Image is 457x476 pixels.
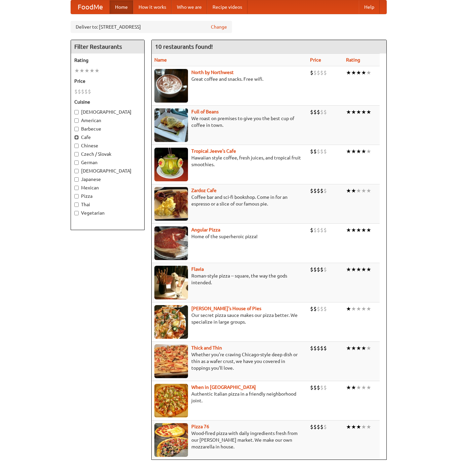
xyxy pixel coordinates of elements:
p: We roast on premises to give you the best cup of coffee in town. [154,115,305,129]
h5: Rating [74,57,141,64]
li: $ [323,148,327,155]
input: Japanese [74,177,79,182]
input: Barbecue [74,127,79,131]
img: jeeves.jpg [154,148,188,181]
li: ★ [351,69,356,76]
li: ★ [366,69,371,76]
a: [PERSON_NAME]'s House of Pies [191,306,261,311]
li: ★ [346,384,351,391]
li: ★ [361,226,366,234]
a: Help [359,0,380,14]
b: Full of Beans [191,109,219,114]
label: Thai [74,201,141,208]
li: ★ [351,384,356,391]
li: $ [317,423,320,431]
li: $ [323,69,327,76]
img: flavia.jpg [154,266,188,299]
li: $ [84,88,88,95]
img: beans.jpg [154,108,188,142]
li: $ [320,226,323,234]
b: Angular Pizza [191,227,220,232]
img: luigis.jpg [154,305,188,339]
li: $ [317,108,320,116]
li: ★ [356,305,361,313]
li: ★ [346,423,351,431]
a: Thick and Thin [191,345,222,351]
a: Who we are [172,0,207,14]
li: $ [317,187,320,194]
label: Barbecue [74,125,141,132]
li: ★ [361,344,366,352]
li: $ [323,384,327,391]
li: $ [323,305,327,313]
li: $ [313,384,317,391]
li: ★ [366,187,371,194]
li: ★ [346,305,351,313]
li: ★ [351,423,356,431]
li: $ [313,305,317,313]
a: Price [310,57,321,63]
h5: Cuisine [74,99,141,105]
li: $ [310,108,313,116]
li: ★ [356,226,361,234]
li: $ [317,266,320,273]
li: $ [81,88,84,95]
img: zardoz.jpg [154,187,188,221]
li: ★ [356,384,361,391]
li: $ [317,148,320,155]
li: ★ [356,69,361,76]
h4: Filter Restaurants [71,40,144,53]
p: Whether you're craving Chicago-style deep dish or thin as a wafer crust, we have you covered in t... [154,351,305,371]
input: Czech / Slovak [74,152,79,156]
li: $ [323,423,327,431]
a: Zardoz Cafe [191,188,217,193]
li: ★ [361,423,366,431]
li: ★ [366,344,371,352]
label: Pizza [74,193,141,199]
a: Home [110,0,133,14]
li: $ [320,187,323,194]
li: ★ [361,187,366,194]
img: angular.jpg [154,226,188,260]
label: Czech / Slovak [74,151,141,157]
input: [DEMOGRAPHIC_DATA] [74,110,79,114]
li: $ [317,226,320,234]
h5: Price [74,78,141,84]
li: ★ [79,67,84,74]
li: ★ [366,226,371,234]
li: $ [317,69,320,76]
p: Wood-fired pizza with daily ingredients fresh from our [PERSON_NAME] market. We make our own mozz... [154,430,305,450]
li: $ [310,187,313,194]
label: [DEMOGRAPHIC_DATA] [74,168,141,174]
li: $ [313,69,317,76]
li: ★ [361,266,366,273]
a: When in [GEOGRAPHIC_DATA] [191,385,256,390]
b: North by Northwest [191,70,234,75]
li: $ [320,148,323,155]
li: $ [323,344,327,352]
li: $ [310,384,313,391]
li: $ [323,187,327,194]
label: Vegetarian [74,210,141,216]
li: ★ [351,226,356,234]
li: ★ [351,266,356,273]
li: ★ [361,148,366,155]
input: Chinese [74,144,79,148]
li: $ [78,88,81,95]
li: $ [320,108,323,116]
li: ★ [346,108,351,116]
label: Japanese [74,176,141,183]
input: Thai [74,203,79,207]
label: American [74,117,141,124]
li: ★ [361,384,366,391]
label: German [74,159,141,166]
li: ★ [366,305,371,313]
p: Authentic Italian pizza in a friendly neighborhood joint. [154,391,305,404]
p: Home of the superheroic pizza! [154,233,305,240]
input: Mexican [74,186,79,190]
li: $ [323,108,327,116]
